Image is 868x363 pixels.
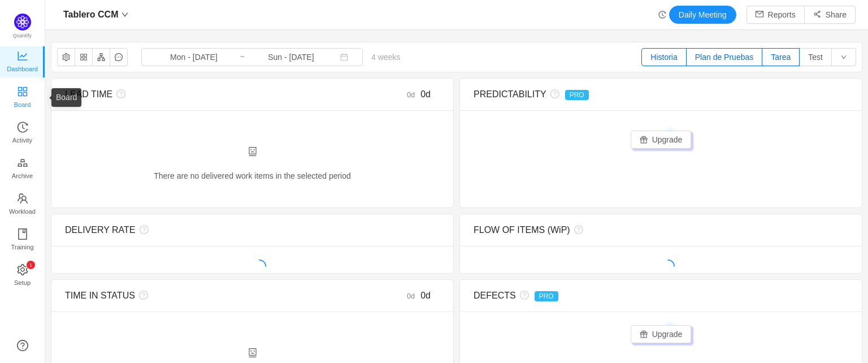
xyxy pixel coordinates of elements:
button: Plan de Pruebas [686,48,763,66]
span: 0d [420,291,431,300]
i: icon: book [17,228,28,240]
span: PRO [565,90,589,100]
div: There are no delivered work items in the selected period [65,146,440,194]
i: icon: down [121,11,128,18]
i: icon: calendar [340,53,348,61]
a: Training [17,229,28,252]
span: 4 weeks [363,53,409,62]
a: icon: settingSetup [17,265,28,287]
div: FLOW OF ITEMS (WiP) [474,223,754,237]
div: PREDICTABILITY [474,88,754,101]
span: Quantify [13,33,32,38]
span: Workload [9,200,36,223]
span: Activity [12,129,32,152]
input: End date [245,51,337,63]
small: 0d [407,90,420,99]
a: Workload [17,193,28,216]
button: icon: apartment [92,48,110,66]
button: Historia [641,48,686,66]
i: icon: robot [248,348,257,357]
i: icon: question-circle [516,291,529,300]
i: icon: robot [248,147,257,156]
i: icon: team [17,193,28,204]
span: Dashboard [7,58,38,80]
span: LEAD TIME [65,89,112,99]
i: icon: question-circle [570,225,583,234]
a: Dashboard [17,51,28,74]
small: 0d [407,292,420,300]
button: icon: setting [57,48,75,66]
img: Quantify [14,14,31,31]
i: icon: loading [253,260,266,273]
span: Training [11,236,33,258]
p: 1 [29,261,32,269]
i: icon: setting [17,264,28,275]
span: PRO [535,291,558,301]
span: Archive [12,165,33,187]
i: icon: history [658,11,666,19]
div: DEFECTS [474,289,754,302]
button: icon: appstore [75,48,93,66]
i: icon: loading [661,260,675,273]
a: icon: question-circle [17,340,28,351]
i: icon: gold [17,157,28,168]
i: icon: question-circle [136,225,149,234]
i: icon: question-circle [112,89,125,98]
span: Board [14,93,31,116]
i: icon: line-chart [17,50,28,62]
span: Tablero CCM [63,6,118,24]
button: icon: giftUpgrade [631,325,692,343]
i: icon: question-circle [135,291,148,300]
a: Activity [17,122,28,145]
button: icon: message [110,48,128,66]
button: Tarea [762,48,800,66]
button: Daily Meeting [669,6,736,24]
i: icon: history [17,122,28,133]
a: Archive [17,158,28,180]
i: icon: appstore [17,86,28,97]
button: icon: giftUpgrade [631,131,692,149]
i: icon: question-circle [546,89,559,98]
div: DELIVERY RATE [65,223,346,237]
input: Start date [148,51,240,63]
button: icon: share-altShare [804,6,856,24]
div: TIME IN STATUS [65,289,346,302]
button: icon: down [831,48,856,66]
a: Board [17,87,28,109]
sup: 1 [27,261,35,269]
span: Setup [14,271,31,294]
span: 0d [420,89,431,99]
button: Test [799,48,832,66]
button: icon: mailReports [747,6,805,24]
